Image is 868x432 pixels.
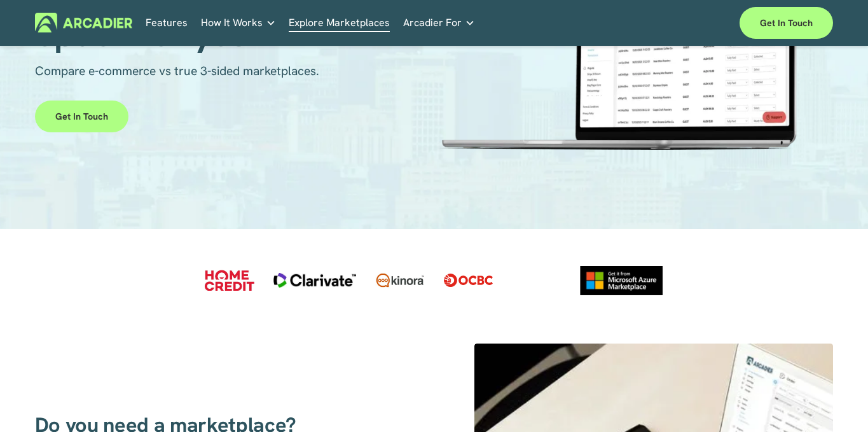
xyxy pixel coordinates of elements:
[146,13,188,32] a: Features
[35,13,132,32] img: Arcadier
[403,13,475,32] a: folder dropdown
[289,13,390,32] a: Explore Marketplaces
[740,7,833,39] a: Get in touch
[201,14,263,32] span: How It Works
[35,63,319,79] span: Compare e-commerce vs true 3-sided marketplaces.
[201,13,276,32] a: folder dropdown
[403,14,462,32] span: Arcadier For
[804,371,868,432] iframe: Chat Widget
[35,101,128,132] a: Get in touch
